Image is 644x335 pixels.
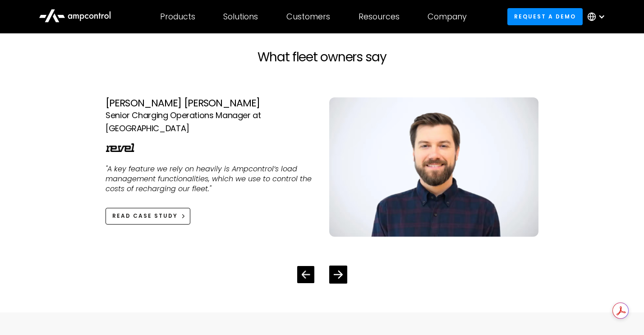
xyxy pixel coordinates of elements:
div: [PERSON_NAME] [PERSON_NAME] [106,97,315,109]
div: Products [160,12,195,22]
div: Resources [359,12,400,22]
div: Senior Charging Operations Manager at [GEOGRAPHIC_DATA] [106,109,315,135]
div: Company [428,12,467,22]
div: Solutions [223,12,258,22]
a: Read Case Study [106,208,190,225]
p: "A key feature we rely on heavily is Ampcontrol’s load management functionalities, which we use t... [106,164,315,194]
div: Read Case Study [112,212,178,220]
div: Next slide [329,266,347,284]
div: Customers [286,12,330,22]
h2: What fleet owners say [91,50,553,65]
div: 1 / 4 [106,83,538,251]
div: Previous slide [297,266,314,283]
a: Request a demo [507,8,583,25]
